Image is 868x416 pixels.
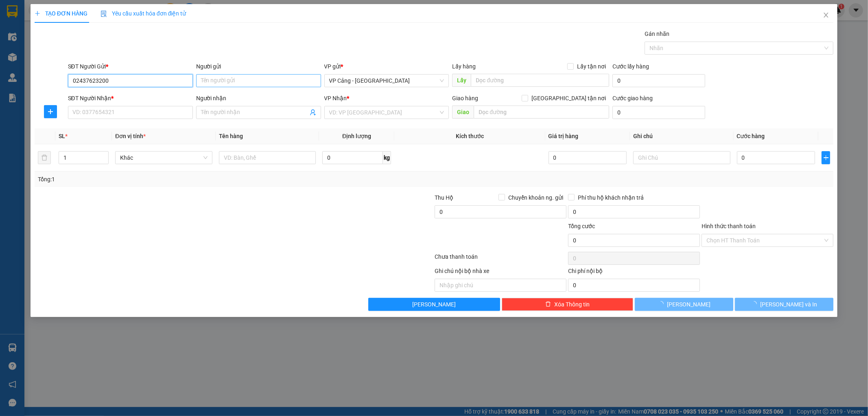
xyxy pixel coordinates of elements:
[760,300,817,309] span: [PERSON_NAME] và In
[103,40,151,48] span: BD1208250069
[435,266,566,279] div: Ghi chú nội bộ nhà xe
[452,74,471,87] span: Lấy
[568,266,700,279] div: Chi phí nội bộ
[471,74,609,87] input: Dọc đường
[49,26,90,43] strong: PHIẾU GỬI HÀNG
[635,298,733,311] button: [PERSON_NAME]
[44,105,57,118] button: plus
[50,7,90,24] strong: VIỆT HIẾU LOGISTIC
[368,298,500,311] button: [PERSON_NAME]
[324,62,449,71] div: VP gửi
[435,194,453,201] span: Thu Hộ
[612,106,705,119] input: Cước giao hàng
[502,298,634,311] button: deleteXóa Thông tin
[4,21,36,52] img: logo
[59,133,65,139] span: SL
[310,109,316,116] span: user-add
[68,94,193,103] div: SĐT Người Nhận
[329,75,444,87] span: VP Cảng - Hà Nội
[545,301,551,308] span: delete
[44,108,57,115] span: plus
[383,151,391,164] span: kg
[342,133,371,139] span: Định lượng
[568,223,595,229] span: Tổng cước
[822,154,830,161] span: plus
[435,279,566,292] input: Nhập ghi chú
[56,51,92,64] strong: 02143888555, 0243777888
[549,133,579,139] span: Giá trị hàng
[633,151,730,164] input: Ghi Chú
[737,133,765,139] span: Cước hàng
[474,106,609,119] input: Dọc đường
[452,106,474,119] span: Giao
[505,193,566,202] span: Chuyển khoản ng. gửi
[219,133,243,139] span: Tên hàng
[702,223,756,229] label: Hình thức thanh toán
[324,95,347,101] span: VP Nhận
[658,301,667,307] span: loading
[823,12,829,18] span: close
[38,175,335,184] div: Tổng: 1
[120,152,208,164] span: Khác
[456,133,484,139] span: Kích thước
[412,300,456,309] span: [PERSON_NAME]
[574,62,609,71] span: Lấy tận nơi
[528,94,609,103] span: [GEOGRAPHIC_DATA] tận nơi
[68,62,193,71] div: SĐT Người Gửi
[101,11,107,17] img: icon
[630,128,734,144] th: Ghi chú
[115,133,146,139] span: Đơn vị tính
[815,4,837,27] button: Close
[434,252,568,266] div: Chưa thanh toán
[822,151,831,164] button: plus
[554,300,590,309] span: Xóa Thông tin
[612,74,705,87] input: Cước lấy hàng
[38,151,51,164] button: delete
[196,94,321,103] div: Người nhận
[101,10,186,17] span: Yêu cầu xuất hóa đơn điện tử
[612,95,653,101] label: Cước giao hàng
[48,45,83,57] strong: TĐ chuyển phát:
[196,62,321,71] div: Người gửi
[35,10,87,17] span: TẠO ĐƠN HÀNG
[612,63,649,70] label: Cước lấy hàng
[575,193,647,202] span: Phí thu hộ khách nhận trả
[667,300,711,309] span: [PERSON_NAME]
[645,31,669,37] label: Gán nhãn
[549,151,627,164] input: 0
[735,298,833,311] button: [PERSON_NAME] và In
[452,63,476,70] span: Lấy hàng
[751,301,760,307] span: loading
[219,151,316,164] input: VD: Bàn, Ghế
[35,11,40,16] span: plus
[452,95,478,101] span: Giao hàng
